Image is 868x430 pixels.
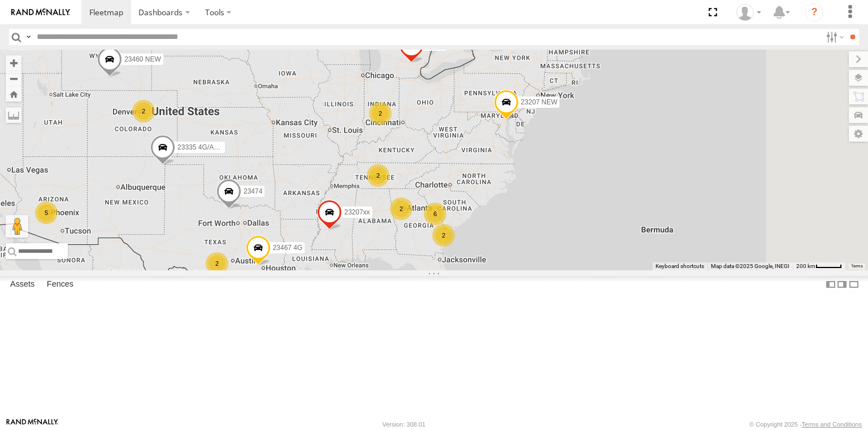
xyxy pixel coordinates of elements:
[6,419,58,430] a: Visit our Website
[6,86,21,102] button: Zoom Home
[206,252,228,275] div: 2
[132,100,155,122] div: 2
[793,262,845,270] button: Map Scale: 200 km per 43 pixels
[822,29,846,45] label: Search Filter Options
[851,264,863,269] a: Terms (opens in new tab)
[849,126,868,142] label: Map Settings
[424,203,446,225] div: 6
[805,3,823,21] i: ?
[344,208,370,216] span: 23207xx
[656,262,704,270] button: Keyboard shortcuts
[802,421,862,428] a: Terms and Conditions
[390,198,413,220] div: 2
[6,215,28,238] button: Drag Pegman onto the map to open Street View
[244,187,262,195] span: 23474
[521,98,558,106] span: 23207 NEW
[11,8,70,16] img: rand-logo.svg
[41,277,79,292] label: Fences
[177,143,228,151] span: 23335 4G/Active
[6,55,21,71] button: Zoom in
[836,276,848,292] label: Dock Summary Table to the Right
[711,263,789,269] span: Map data ©2025 Google, INEGI
[383,421,426,428] div: Version: 308.01
[124,55,161,63] span: 23460 NEW
[749,421,862,428] div: © Copyright 2025 -
[6,107,21,123] label: Measure
[367,164,389,187] div: 2
[432,224,455,247] div: 2
[24,29,33,45] label: Search Query
[848,276,860,292] label: Hide Summary Table
[369,102,392,125] div: 2
[732,4,765,21] div: Sardor Khadjimedov
[825,276,836,292] label: Dock Summary Table to the Left
[273,244,303,252] span: 23467 4G
[5,277,40,292] label: Assets
[796,263,815,269] span: 200 km
[35,201,58,224] div: 5
[6,71,21,86] button: Zoom out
